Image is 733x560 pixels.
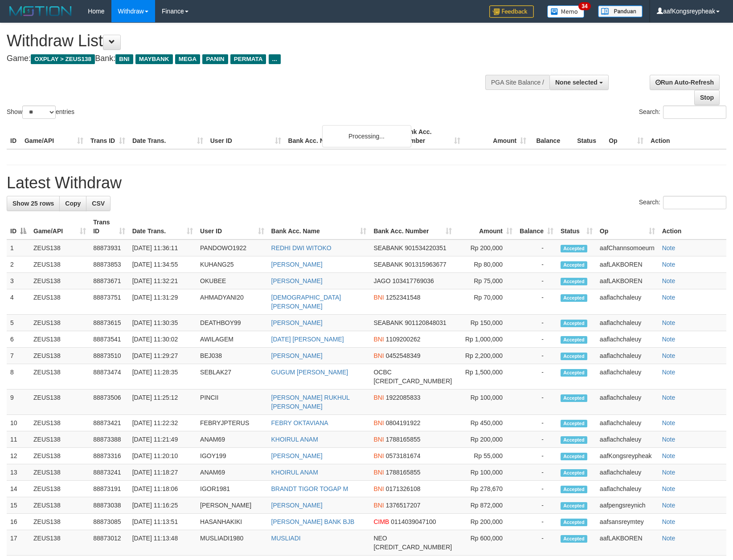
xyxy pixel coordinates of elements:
span: PANIN [202,54,228,64]
th: User ID: activate to sort column ascending [197,214,267,239]
td: - [516,431,557,448]
span: Accepted [561,336,587,344]
td: 3 [7,273,30,289]
td: 14 [7,481,30,497]
td: MUSLIADI1980 [197,530,267,556]
div: PGA Site Balance / [485,75,549,90]
span: Accepted [561,436,587,444]
th: Balance [530,124,573,149]
td: 88873012 [90,530,129,556]
a: MUSLIADI [271,535,301,542]
td: Rp 278,670 [455,481,516,497]
td: aaflachchaleuy [596,464,659,481]
a: [DATE] [PERSON_NAME] [271,336,344,343]
a: Note [662,394,676,401]
td: Rp 872,000 [455,497,516,514]
span: Show 25 rows [12,200,54,207]
td: aafpengsreynich [596,497,659,514]
td: IGOY199 [197,448,267,464]
a: BRANDT TIGOR TOGAP M [271,485,348,492]
label: Search: [639,196,726,209]
td: [DATE] 11:18:27 [129,464,197,481]
a: Note [662,436,676,443]
th: Bank Acc. Number [398,124,464,149]
td: - [516,289,557,315]
td: 88873510 [90,348,129,364]
td: Rp 100,000 [455,390,516,415]
span: Accepted [561,320,587,327]
select: Showentries [22,106,56,119]
th: Amount: activate to sort column ascending [455,214,516,239]
td: ZEUS138 [30,315,90,331]
th: Game/API [21,124,87,149]
td: - [516,256,557,273]
td: FEBRYJPTERUS [197,415,267,431]
span: Accepted [561,294,587,302]
td: - [516,415,557,431]
span: BNI [373,469,384,476]
td: ZEUS138 [30,481,90,497]
td: [DATE] 11:13:48 [129,530,197,556]
span: Copy 901120848031 to clipboard [405,319,446,326]
th: ID: activate to sort column descending [7,214,30,239]
td: 88873931 [90,239,129,256]
td: BEJ038 [197,348,267,364]
span: None selected [555,79,598,86]
td: [DATE] 11:13:51 [129,514,197,530]
td: [DATE] 11:22:32 [129,415,197,431]
td: ZEUS138 [30,530,90,556]
td: 88873241 [90,464,129,481]
h1: Withdraw List [7,32,480,50]
a: [DEMOGRAPHIC_DATA][PERSON_NAME] [271,294,341,310]
td: PANDOWO1922 [197,239,267,256]
span: OXPLAY > ZEUS138 [31,54,95,64]
img: Button%20Memo.svg [547,5,585,18]
span: Accepted [561,261,587,269]
a: Note [662,469,676,476]
span: Copy 693817527163 to clipboard [373,377,452,385]
th: Status [573,124,605,149]
a: KHOIRUL ANAM [271,436,318,443]
td: 9 [7,390,30,415]
span: Copy 0171326108 to clipboard [386,485,421,492]
span: BNI [373,502,384,509]
a: Note [662,294,676,301]
a: [PERSON_NAME] [271,261,323,268]
th: Action [647,124,726,149]
td: ZEUS138 [30,289,90,315]
td: - [516,448,557,464]
span: Copy 0573181674 to clipboard [386,452,421,459]
td: HASANHAKIKI [197,514,267,530]
span: Copy 103417769036 to clipboard [392,277,434,284]
td: aafLAKBOREN [596,530,659,556]
td: aafLAKBOREN [596,256,659,273]
td: aaflachchaleuy [596,315,659,331]
td: 5 [7,315,30,331]
td: - [516,497,557,514]
td: 88873615 [90,315,129,331]
td: Rp 600,000 [455,530,516,556]
td: - [516,348,557,364]
td: 88873316 [90,448,129,464]
td: PINCII [197,390,267,415]
td: - [516,315,557,331]
a: Run Auto-Refresh [650,75,720,90]
span: Copy 0114039047100 to clipboard [391,518,436,525]
td: ZEUS138 [30,415,90,431]
td: ZEUS138 [30,348,90,364]
span: Copy 1922085833 to clipboard [386,394,421,401]
td: Rp 150,000 [455,315,516,331]
td: aaflachchaleuy [596,331,659,348]
td: 7 [7,348,30,364]
th: Trans ID: activate to sort column ascending [90,214,129,239]
td: AWILAGEM [197,331,267,348]
th: Bank Acc. Name [285,124,398,149]
td: [DATE] 11:31:29 [129,289,197,315]
a: [PERSON_NAME] BANK BJB [271,518,355,525]
a: KHOIRUL ANAM [271,469,318,476]
td: ANAM69 [197,431,267,448]
span: MEGA [175,54,201,64]
span: CSV [92,200,105,207]
a: Note [662,502,676,509]
td: aafsansreymtey [596,514,659,530]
